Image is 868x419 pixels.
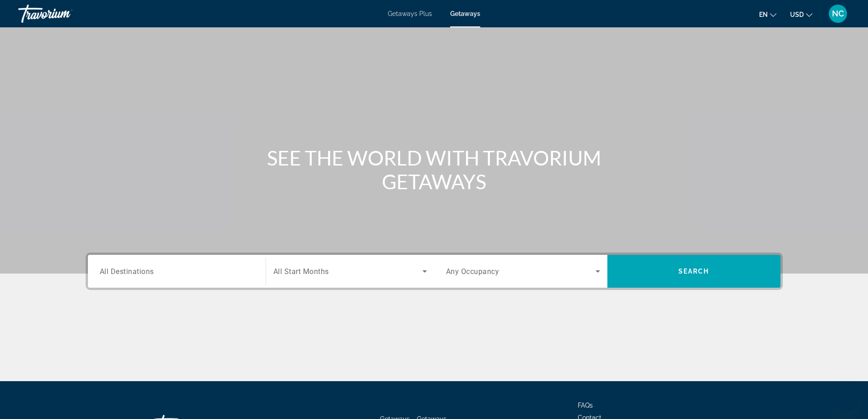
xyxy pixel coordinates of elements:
[678,268,709,275] span: Search
[578,402,593,409] a: FAQs
[832,383,861,412] iframe: Button to launch messaging window
[759,11,768,18] span: en
[450,10,480,17] a: Getaways
[759,8,776,21] button: Change language
[88,255,781,288] div: Search widget
[18,2,109,26] a: Travorium
[273,267,329,276] span: All Start Months
[607,255,781,288] button: Search
[100,266,254,277] input: Select destination
[446,267,499,276] span: Any Occupancy
[790,11,804,18] span: USD
[263,146,605,193] h1: SEE THE WORLD WITH TRAVORIUM GETAWAYS
[388,10,432,17] a: Getaways Plus
[826,4,850,23] button: User Menu
[832,9,844,18] span: NC
[790,8,812,21] button: Change currency
[100,267,154,275] span: All Destinations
